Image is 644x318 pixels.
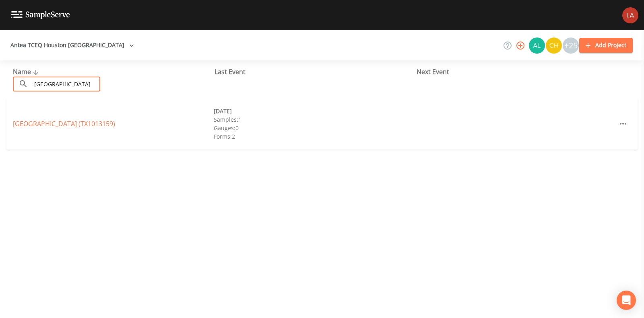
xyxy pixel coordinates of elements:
[528,37,545,54] div: Alaina Hahn
[214,132,415,141] div: Forms: 2
[214,107,415,115] div: [DATE]
[214,124,415,132] div: Gauges: 0
[529,37,545,54] img: 30a13df2a12044f58df5f6b7fda61338
[579,38,633,53] button: Add Project
[622,7,638,23] img: cf6e799eed601856facf0d2563d1856d
[13,67,41,76] span: Name
[215,67,416,77] div: Last Event
[13,119,115,128] a: [GEOGRAPHIC_DATA] (TX1013159)
[214,115,415,124] div: Samples: 1
[617,291,636,310] div: Open Intercom Messenger
[7,38,137,53] button: Antea TCEQ Houston [GEOGRAPHIC_DATA]
[31,77,100,91] input: Search Projects
[546,37,562,54] img: c74b8b8b1c7a9d34f67c5e0ca157ed15
[545,37,562,54] div: Charles Medina
[417,67,618,77] div: Next Event
[11,11,70,19] img: logo
[563,37,579,54] div: +25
